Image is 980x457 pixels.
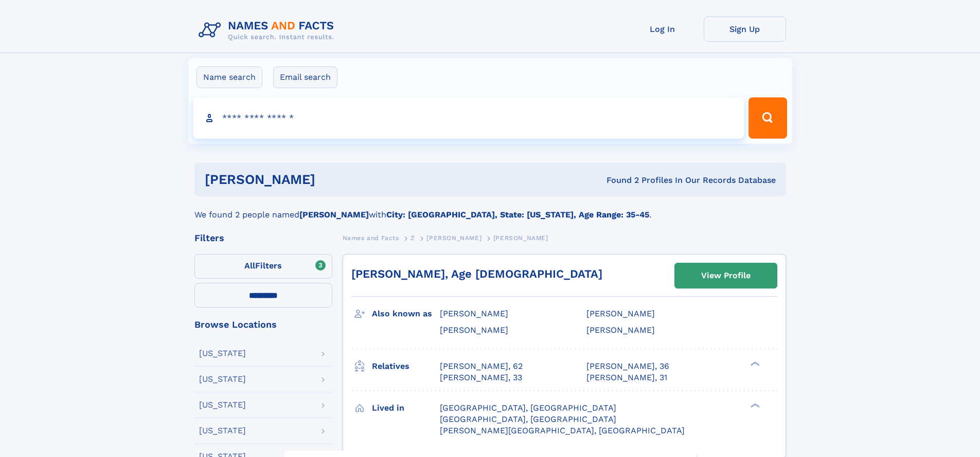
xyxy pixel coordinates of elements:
span: [PERSON_NAME] [426,234,482,242]
div: We found 2 people named with . [194,196,786,221]
span: [PERSON_NAME] [586,309,655,318]
h3: Relatives [372,358,440,375]
a: [PERSON_NAME], 36 [586,361,669,372]
span: [PERSON_NAME] [440,309,508,318]
a: [PERSON_NAME], 62 [440,361,523,372]
a: [PERSON_NAME], 33 [440,372,522,383]
div: Browse Locations [194,320,332,329]
b: [PERSON_NAME] [299,210,369,219]
a: Z [411,231,415,244]
label: Email search [273,66,337,88]
span: [PERSON_NAME] [586,325,655,335]
h1: [PERSON_NAME] [205,173,461,186]
span: [GEOGRAPHIC_DATA], [GEOGRAPHIC_DATA] [440,414,616,424]
a: [PERSON_NAME] [426,231,482,244]
span: [GEOGRAPHIC_DATA], [GEOGRAPHIC_DATA] [440,403,616,413]
div: ❯ [748,360,760,367]
h3: Also known as [372,305,440,323]
img: Logo Names and Facts [194,16,343,44]
div: [US_STATE] [199,401,246,409]
span: All [244,261,255,270]
div: ❯ [748,402,760,409]
div: [US_STATE] [199,349,246,358]
a: Log In [621,16,704,42]
h3: Lived in [372,399,440,417]
span: Z [411,234,415,242]
b: City: [GEOGRAPHIC_DATA], State: [US_STATE], Age Range: 35-45 [386,210,649,219]
div: [US_STATE] [199,375,246,383]
a: [PERSON_NAME], Age [DEMOGRAPHIC_DATA] [351,267,602,280]
input: search input [193,97,744,139]
a: Names and Facts [343,231,399,244]
div: Found 2 Profiles In Our Records Database [461,175,776,186]
a: [PERSON_NAME], 31 [586,372,667,383]
button: Search Button [749,97,787,139]
span: [PERSON_NAME][GEOGRAPHIC_DATA], [GEOGRAPHIC_DATA] [440,426,685,435]
span: [PERSON_NAME] [493,234,548,242]
label: Name search [197,66,262,88]
a: View Profile [675,263,777,288]
div: Filters [194,233,332,243]
div: View Profile [701,264,751,287]
label: Filters [194,254,332,279]
a: Sign Up [704,16,786,42]
div: [US_STATE] [199,427,246,435]
span: [PERSON_NAME] [440,325,508,335]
